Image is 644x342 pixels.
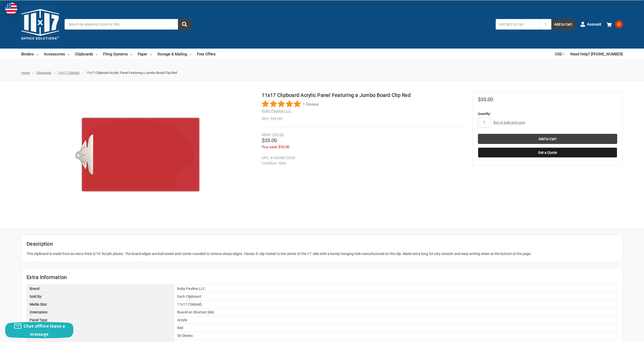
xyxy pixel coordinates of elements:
a: Storage & Mailing [157,49,192,60]
span: $35.00 [262,137,277,143]
a: Paper [138,49,152,60]
dd: 542160 [262,116,464,121]
button: Add to Cart [551,19,575,30]
div: Color: [27,324,174,332]
iframe: Google Customer Reviews [602,328,644,342]
dt: Condition: [262,161,278,166]
span: $35.00 [478,96,493,102]
button: Get a Quote [478,147,617,158]
a: Ruby Paulina LLC. [262,109,292,113]
div: Media Size: [27,301,174,308]
div: Sold By: [27,293,174,300]
div: Ruby Paulina LLC. [174,285,617,292]
a: 0 [607,18,623,31]
div: Orientation: [27,308,174,316]
span: $70.00 [272,133,284,137]
label: Quantity: [478,111,617,116]
a: Binders [21,49,38,60]
div: 50 Sheets [174,332,617,339]
div: MSRP [262,132,271,138]
a: Filing Systems [103,49,132,60]
img: 11x17.com [21,5,59,43]
a: Free Offers [197,49,216,60]
dd: 816628012024 [262,155,462,161]
a: Clipboards [75,49,98,60]
span: $35.00 [278,145,289,149]
img: duty and tax information for United States [5,3,17,15]
input: Add to Cart [478,134,617,144]
a: 11x17 (Tabloid) [58,71,80,75]
div: Brand: [27,285,174,292]
a: Home [21,71,30,75]
div: Red [174,324,617,332]
div: Each Clipboard [174,293,617,300]
input: Add SKU to Cart [496,19,539,30]
dt: UPC: [262,155,269,161]
div: Bound on Shortest Side [174,308,617,316]
div: Capacity: [27,332,174,339]
div: 11x17 (Tabloid) [174,301,617,308]
span: You save [262,145,277,149]
a: Accessories [44,49,70,60]
button: Chat offline leave a message [5,322,73,338]
a: Need Help? [PHONE_NUMBER] [570,49,623,60]
a: Buy in bulk and save [493,120,525,124]
span: 11x17 Clipboard Acrylic Panel Featuring a Jumbo Board Clip Red [86,71,177,75]
a: Account [580,18,601,31]
div: Panel Type: [27,316,174,324]
span: Account [587,22,601,27]
span: 0 [615,20,623,28]
dd: New [262,161,462,166]
h2: Description [27,240,617,248]
img: 11x17 Clipboard Acrylic Panel Featuring a Jumbo Board Clip Red [74,91,201,218]
a: USD [555,49,565,60]
dt: SKU: [262,116,269,121]
span: Chat offline leave a message [24,323,65,337]
h2: Extra Information [27,273,617,281]
div: This clipboard is made from an extra thick 3/16'' Acrylic plastic. The board edges are bull-nosed... [27,251,617,256]
h1: 11x17 Clipboard Acrylic Panel Featuring a Jumbo Board Clip Red [262,91,464,99]
button: Rated 5 out of 5 stars from 1 reviews. Jump to reviews. [262,100,319,108]
input: Search by keyword, brand or SKU [65,19,191,30]
div: Acrylic [174,316,617,324]
a: Clipboards [36,71,51,75]
span: 1 Review [303,100,319,108]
